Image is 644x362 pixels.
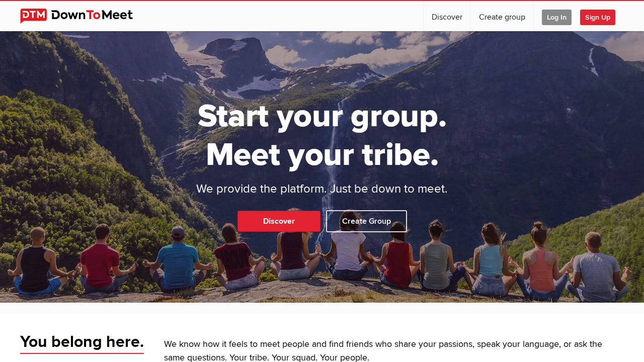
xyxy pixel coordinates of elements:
a: Sign Up [580,1,623,31]
img: DownToMeet [20,9,148,24]
a: Create group [471,1,533,31]
a: Log In [534,1,580,31]
a: Create Group [326,210,407,232]
a: Discover [237,211,320,232]
a: Discover [424,1,470,31]
span: You belong here. [20,332,144,354]
h1: Start your group. Meet your tribe. [158,97,486,174]
span: Sign Up [580,10,615,25]
span: Log In [542,10,572,25]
